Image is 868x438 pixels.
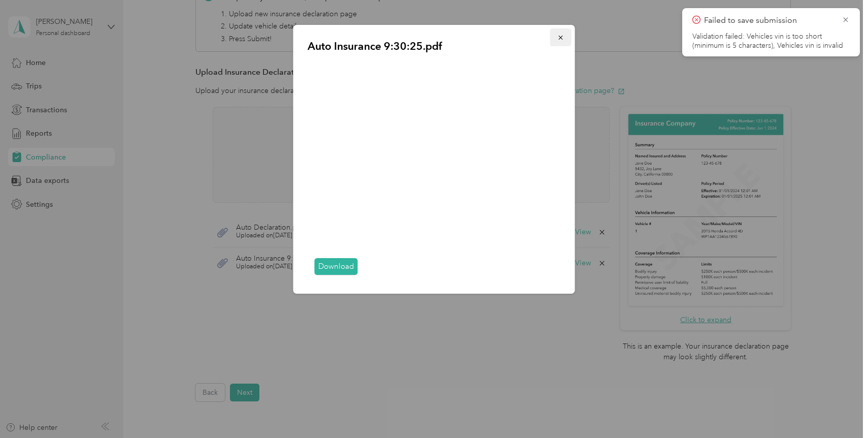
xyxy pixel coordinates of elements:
iframe: pdf-attachment- preview [308,60,561,279]
a: Download [315,258,358,275]
p: Failed to save submission [704,14,834,27]
li: Validation failed: Vehicles vin is too short (minimum is 5 characters), Vehicles vin is invalid [692,32,850,50]
p: Auto Insurance 9:30:25.pdf [308,39,561,53]
iframe: Everlance-gr Chat Button Frame [811,381,868,438]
